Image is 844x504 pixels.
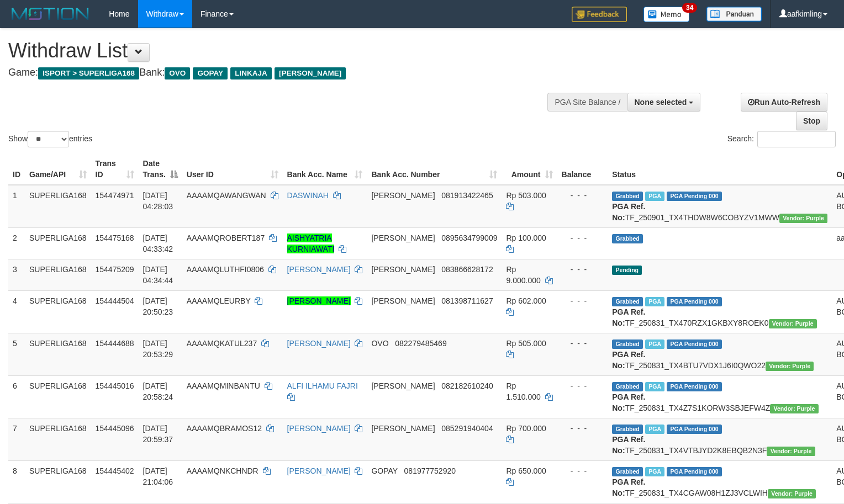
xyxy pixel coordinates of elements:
div: - - - [562,264,604,275]
span: [DATE] 20:53:29 [143,339,173,359]
span: 154475168 [96,234,134,242]
span: 154474971 [96,191,134,200]
th: Amount: activate to sort column ascending [502,153,557,185]
div: PGA Site Balance / [547,93,627,112]
span: Rp 650.000 [506,466,546,475]
span: [PERSON_NAME] [371,265,435,274]
td: SUPERLIGA168 [25,418,91,460]
span: PGA Pending [667,467,722,476]
span: OVO [371,339,388,348]
th: Trans ID: activate to sort column ascending [91,153,139,185]
td: SUPERLIGA168 [25,185,91,228]
span: Grabbed [612,425,643,434]
td: 8 [8,460,25,503]
span: PGA Pending [667,297,722,306]
span: [PERSON_NAME] [371,381,435,390]
h4: Game: Bank: [8,67,552,78]
span: Vendor URL: https://trx4.1velocity.biz [770,404,818,413]
div: - - - [562,232,604,243]
span: Marked by aafheankoy [645,425,664,434]
td: SUPERLIGA168 [25,227,91,259]
a: DASWINAH [287,191,329,200]
span: Copy 081398711627 to clipboard [441,296,493,305]
td: SUPERLIGA168 [25,333,91,375]
span: Marked by aafounsreynich [645,297,664,306]
span: PGA Pending [667,192,722,201]
span: Rp 602.000 [506,296,546,305]
b: PGA Ref. No: [612,307,645,327]
div: - - - [562,423,604,434]
td: SUPERLIGA168 [25,290,91,333]
td: 7 [8,418,25,460]
span: Pending [612,266,642,275]
span: [PERSON_NAME] [275,67,346,79]
span: Rp 505.000 [506,339,546,348]
a: ALFI ILHAMU FAJRI [287,381,358,390]
a: [PERSON_NAME] [287,265,351,274]
td: 3 [8,259,25,290]
td: SUPERLIGA168 [25,259,91,290]
span: Grabbed [612,234,643,243]
td: 2 [8,227,25,259]
span: [DATE] 04:28:03 [143,191,173,211]
th: Game/API: activate to sort column ascending [25,153,91,185]
span: [DATE] 20:50:23 [143,296,173,316]
div: - - - [562,295,604,306]
span: None selected [635,98,687,107]
b: PGA Ref. No: [612,435,645,455]
a: Stop [796,112,827,130]
span: Grabbed [612,339,643,349]
img: Button%20Memo.svg [643,7,690,22]
span: 154445402 [96,466,134,475]
span: Marked by aafheankoy [645,192,664,201]
a: [PERSON_NAME] [287,339,351,348]
span: [DATE] 04:33:42 [143,234,173,253]
span: ISPORT > SUPERLIGA168 [38,67,139,79]
span: 34 [682,3,697,13]
th: Bank Acc. Number: activate to sort column ascending [367,153,502,185]
b: PGA Ref. No: [612,392,645,412]
td: 6 [8,375,25,418]
label: Show entries [8,131,92,147]
span: 154445096 [96,424,134,433]
td: 4 [8,290,25,333]
span: AAAAMQBRAMOS12 [187,424,262,433]
th: User ID: activate to sort column ascending [182,153,283,185]
span: OVO [165,67,190,79]
th: Balance [557,153,608,185]
span: Rp 9.000.000 [506,265,540,285]
span: Copy 082279485469 to clipboard [395,339,446,348]
a: [PERSON_NAME] [287,296,351,305]
span: 154444504 [96,296,134,305]
input: Search: [757,131,836,147]
th: Bank Acc. Name: activate to sort column ascending [283,153,367,185]
span: [DATE] 20:58:24 [143,381,173,401]
td: TF_250831_TX4BTU7VDX1J6I0QWO22 [608,333,832,375]
td: TF_250831_TX4VTBJYD2K8EBQB2N3F [608,418,832,460]
span: [DATE] 20:59:37 [143,424,173,444]
span: Rp 700.000 [506,424,546,433]
span: Grabbed [612,467,643,476]
span: Marked by aafchhiseyha [645,467,664,476]
img: MOTION_logo.png [8,6,92,22]
span: AAAAMQKATUL237 [187,339,257,348]
span: 154444688 [96,339,134,348]
span: Vendor URL: https://trx4.1velocity.biz [768,489,816,498]
label: Search: [727,131,836,147]
span: [PERSON_NAME] [371,296,435,305]
img: panduan.png [706,7,762,22]
span: Marked by aafheankoy [645,382,664,391]
span: Rp 100.000 [506,234,546,242]
a: AISHYATRIA KURNIAWATI [287,234,335,253]
span: AAAAMQNKCHNDR [187,466,259,475]
td: 5 [8,333,25,375]
span: [DATE] 04:34:44 [143,265,173,285]
td: TF_250831_TX470RZX1GKBXY8ROEK0 [608,290,832,333]
span: Vendor URL: https://trx4.1velocity.biz [769,319,817,328]
span: GOPAY [193,67,228,79]
b: PGA Ref. No: [612,478,645,497]
span: Copy 083866628172 to clipboard [441,265,493,274]
span: GOPAY [371,466,397,475]
a: [PERSON_NAME] [287,424,351,433]
div: - - - [562,190,604,201]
